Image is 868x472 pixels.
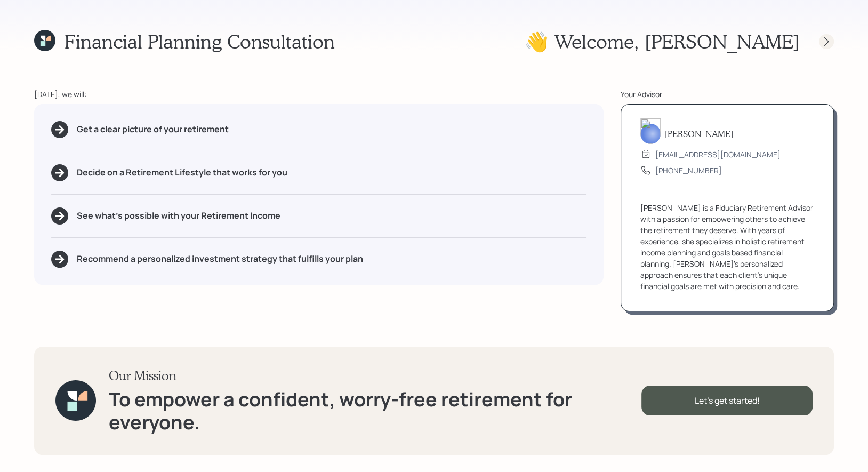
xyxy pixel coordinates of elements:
[109,368,641,383] h3: Our Mission
[665,129,733,139] h5: [PERSON_NAME]
[109,388,641,434] h1: To empower a confident, worry-free retirement for everyone.
[525,30,800,53] h1: 👋 Welcome , [PERSON_NAME]
[77,211,280,221] h5: See what's possible with your Retirement Income
[77,254,363,264] h5: Recommend a personalized investment strategy that fulfills your plan
[641,386,813,415] div: Let's get started!
[640,118,661,144] img: treva-nostdahl-headshot.png
[64,30,335,53] h1: Financial Planning Consultation
[655,149,781,160] div: [EMAIL_ADDRESS][DOMAIN_NAME]
[77,124,229,134] h5: Get a clear picture of your retirement
[655,165,722,176] div: [PHONE_NUMBER]
[34,89,604,100] div: [DATE], we will:
[621,89,834,100] div: Your Advisor
[640,202,814,292] div: [PERSON_NAME] is a Fiduciary Retirement Advisor with a passion for empowering others to achieve t...
[77,167,287,178] h5: Decide on a Retirement Lifestyle that works for you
